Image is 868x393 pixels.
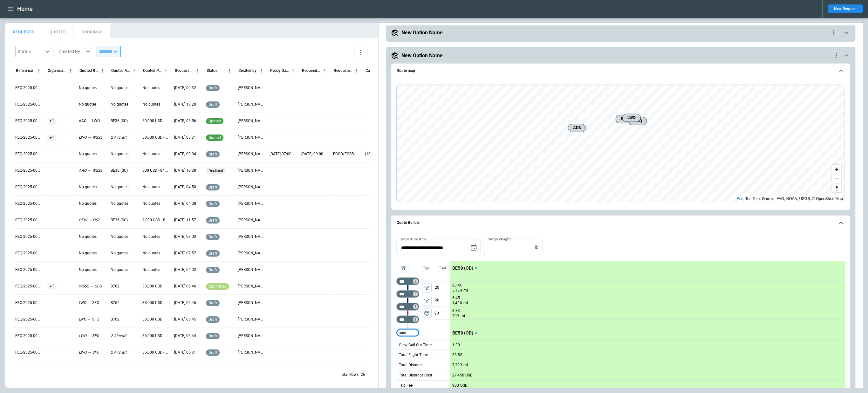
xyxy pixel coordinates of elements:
[142,284,162,289] p: 38,000 USD
[111,234,128,239] p: No quotes
[15,350,42,355] p: REQ-2025-000010
[535,245,538,250] p: lb
[111,168,128,173] p: BE36 (SC)
[142,267,160,272] p: No quotes
[111,135,126,140] p: 2 Aircraft
[832,174,841,183] button: Zoom out
[238,333,264,339] p: Aliona Newkkk Luti
[422,283,432,293] button: left aligned
[396,221,420,225] h6: Quote Builder
[207,251,218,256] span: draft
[79,300,99,306] p: LWO → SFO
[631,118,644,124] span: AAQ
[47,278,57,294] span: +1
[111,201,128,206] p: No quotes
[270,68,289,73] div: Ready Date & Time (UTC-05:00)
[333,151,360,157] p: EGGD/EGBB → VTBS
[142,317,162,322] p: 38,000 USD
[352,66,361,75] button: Requested Route column menu
[422,308,432,318] button: left aligned
[207,169,224,173] span: declined
[463,300,468,306] p: mi
[15,118,42,124] p: REQ-2025-000024
[396,69,415,73] h6: Route map
[111,317,120,322] p: B762
[35,66,43,75] button: Reference column menu
[339,372,359,377] p: Total Rows:
[238,350,264,355] p: Aliona Newkkk Luti
[399,372,432,378] p: Total Distance Cost
[174,135,196,140] p: 08/08/2025 03:31
[142,102,160,107] p: No quotes
[174,85,196,91] p: 09/15/2025 09:32
[79,102,97,107] p: No quotes
[142,85,160,91] p: No quotes
[174,317,196,322] p: 06/11/2025 06:45
[434,281,450,294] p: 20
[399,383,413,388] p: Trip Fee
[207,86,218,90] span: draft
[79,85,97,91] p: No quotes
[625,114,638,121] span: LWO
[401,29,442,36] h5: New Option Name
[207,235,218,239] span: draft
[15,267,42,272] p: REQ-2025-000015
[58,48,84,55] div: Created By
[434,307,450,319] p: 20
[467,241,480,254] button: Choose date, selected date is Sep 2, 2025
[207,102,218,107] span: draft
[238,251,264,256] p: Aliona Newkkk Luti
[401,52,442,59] h5: New Option Name
[571,125,583,131] span: ADS
[238,201,264,206] p: Aliona Newkkk Luti
[174,234,196,239] p: 06/23/2025 08:03
[111,118,128,124] p: BE36 (SC)
[174,251,196,256] p: 06/23/2025 07:57
[142,184,160,190] p: No quotes
[79,251,97,256] p: No quotes
[238,217,264,223] p: Aliona Newkkk Luti
[832,165,841,174] button: Zoom in
[365,151,392,157] p: (1000.9 lbs - 2 m³) Perishables
[66,66,75,75] button: Organisation column menu
[396,290,419,298] div: Too short
[207,119,222,123] span: quoted
[174,151,196,157] p: 08/08/2025 00:04
[111,102,128,107] p: No quotes
[15,151,42,157] p: REQ-2025-000022
[15,251,42,256] p: REQ-2025-000016
[142,350,169,355] p: 36,000 USD - 36,300 USD
[98,66,106,75] button: Quoted Route column menu
[17,5,33,13] h1: Home
[424,310,430,316] span: package_2
[452,265,473,271] p: BE58 (OD)
[452,352,462,357] p: 33:58
[142,168,169,173] p: 600 USD - 84,500 USD
[452,313,459,318] p: 709
[619,116,630,122] span: BSL
[142,118,162,124] p: 60,000 USD
[488,236,511,242] label: Cargo Weight
[452,283,462,287] p: 23:40
[174,201,196,206] p: 07/03/2025 04:08
[111,267,128,272] p: No quotes
[832,183,841,192] button: Reset bearing to north
[399,342,432,348] p: Crew Call Out Time
[207,218,218,223] span: draft
[174,333,196,339] p: 06/11/2025 06:44
[830,29,837,37] div: quote-option-actions
[238,317,264,322] p: Aliona Newkkk Luti
[79,234,97,239] p: No quotes
[79,151,97,157] p: No quotes
[15,168,42,173] p: REQ-2025-000021
[79,333,99,339] p: LWO → SFO
[238,118,264,124] p: Aliona Newkkk Luti
[399,263,408,272] span: Aircraft selection
[194,66,202,75] button: Request Created At (UTC-05:00) column menu
[423,265,431,271] p: Type
[391,52,850,59] button: New Option Namequote-option-actions
[15,333,42,339] p: REQ-2025-000011
[452,362,462,367] p: 7,323
[79,168,102,173] p: AAQ → WSSS
[321,66,329,75] button: Required Date & Time (UTC-05:00) column menu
